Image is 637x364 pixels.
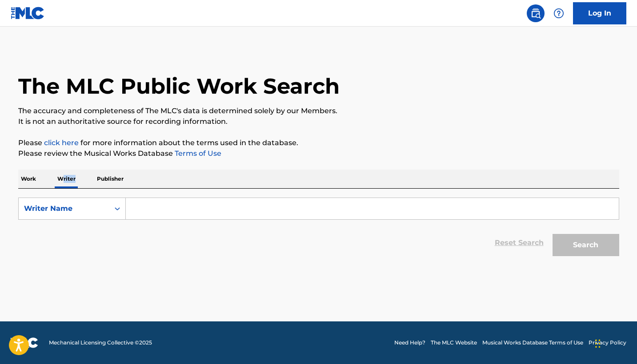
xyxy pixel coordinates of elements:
[595,330,601,357] div: Drag
[431,339,477,347] a: The MLC Website
[24,203,104,214] div: Writer Name
[11,337,38,348] img: logo
[49,339,152,347] span: Mechanical Licensing Collective © 2025
[573,2,626,24] a: Log In
[18,138,619,148] p: Please for more information about the terms used in the database.
[18,198,619,261] form: Search Form
[18,116,619,127] p: It is not an authoritative source for recording information.
[550,4,568,22] div: Help
[44,138,79,147] a: click here
[394,339,425,347] a: Need Help?
[589,339,626,347] a: Privacy Policy
[593,321,637,364] iframe: Chat Widget
[18,73,340,99] h1: The MLC Public Work Search
[527,4,545,22] a: Public Search
[55,170,78,188] p: Writer
[18,148,619,159] p: Please review the Musical Works Database
[553,8,564,19] img: help
[173,149,221,158] a: Terms of Use
[482,339,583,347] a: Musical Works Database Terms of Use
[18,170,39,188] p: Work
[530,8,541,19] img: search
[94,170,126,188] p: Publisher
[18,106,619,116] p: The accuracy and completeness of The MLC's data is determined solely by our Members.
[11,7,45,20] img: MLC Logo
